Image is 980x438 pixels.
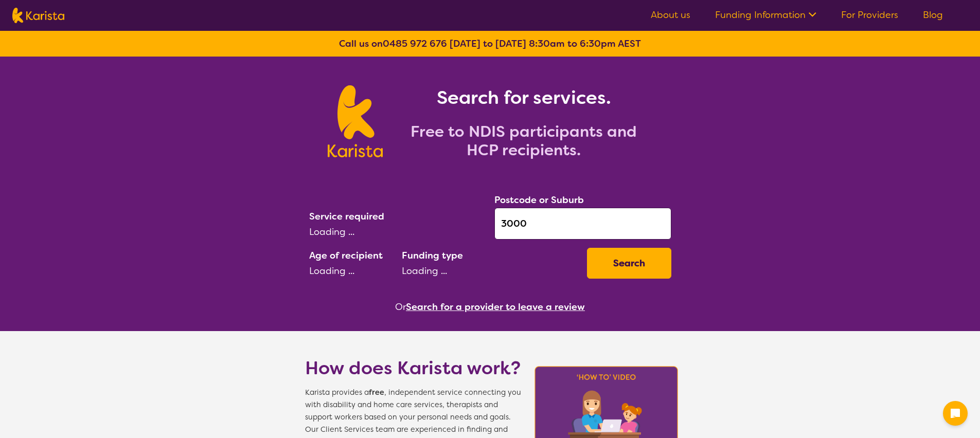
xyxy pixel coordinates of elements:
h1: Search for services. [395,85,652,110]
b: free [369,388,384,397]
a: Funding Information [715,9,816,21]
span: Or [395,299,406,315]
img: Karista logo [328,85,383,157]
a: About us [651,9,690,21]
div: Loading ... [309,263,394,279]
button: Search [587,248,671,279]
h1: How does Karista work? [305,356,521,380]
h2: Free to NDIS participants and HCP recipients. [395,122,652,159]
img: Karista logo [12,8,64,23]
a: For Providers [841,9,898,21]
label: Funding type [402,249,463,262]
input: Type [494,208,671,240]
label: Service required [309,210,384,223]
a: 0485 972 676 [383,38,447,50]
div: Loading ... [402,263,579,279]
div: Loading ... [309,224,486,240]
label: Age of recipient [309,249,383,262]
button: Search for a provider to leave a review [406,299,585,315]
a: Blog [923,9,943,21]
label: Postcode or Suburb [494,194,584,206]
b: Call us on [DATE] to [DATE] 8:30am to 6:30pm AEST [339,38,641,50]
